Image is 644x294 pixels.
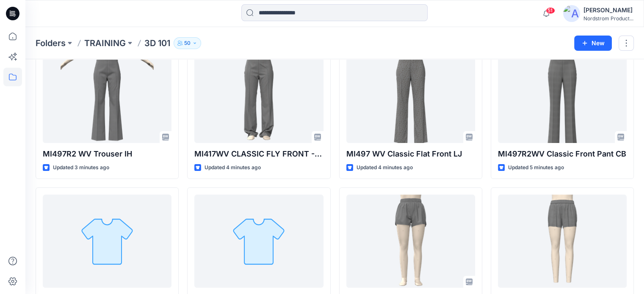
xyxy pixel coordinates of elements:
[574,36,612,51] button: New
[205,163,261,172] p: Updated 4 minutes ago
[346,148,475,160] p: MI497 WV Classic Flat Front LJ
[498,148,627,160] p: MI497R2WV Classic Front Pant CB
[563,5,580,22] img: avatar
[84,37,126,49] a: TRAINING
[53,163,109,172] p: Updated 3 minutes ago
[546,7,555,14] span: 51
[346,195,475,288] a: Z247 WV HW STRETCH P-O SHORT JI
[498,50,627,143] a: MI497R2WV Classic Front Pant CB
[357,163,413,172] p: Updated 4 minutes ago
[508,163,564,172] p: Updated 5 minutes ago
[184,38,191,48] p: 50
[43,195,171,288] a: MI497 WV CLASSIC FLAT FRONT RL
[583,15,633,22] div: Nordstrom Product...
[498,195,627,288] a: Z467 WV HW Stretch P-O Short
[43,148,171,160] p: MI497R2 WV Trouser IH
[346,50,475,143] a: MI497 WV Classic Flat Front LJ
[174,37,201,49] button: 50
[194,195,323,288] a: MI497 WV CLASSIC FLAT FRONT RL
[194,50,323,143] a: MI417WV CLASSIC FLY FRONT - KW
[144,37,170,49] p: 3D 101
[583,5,633,15] div: [PERSON_NAME]
[43,50,171,143] a: MI497R2 WV Trouser IH
[36,37,66,49] a: Folders
[194,148,323,160] p: MI417WV CLASSIC FLY FRONT - KW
